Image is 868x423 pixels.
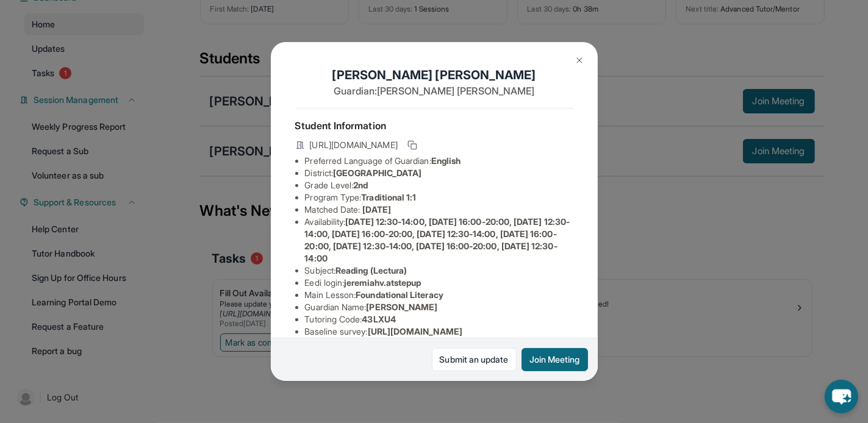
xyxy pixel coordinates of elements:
img: Close Icon [575,55,584,65]
span: 43LXU4 [362,314,396,324]
button: Copy link [405,138,420,152]
li: Subject : [305,265,573,277]
span: Reading (Lectura) [335,265,407,275]
li: Guardian Name : [305,301,573,313]
span: [URL][DOMAIN_NAME] [310,139,398,151]
li: Availability: [305,216,573,265]
p: Guardian: [PERSON_NAME] [PERSON_NAME] [295,84,573,98]
button: chat-button [825,380,858,413]
span: Foundational Literacy [356,290,443,300]
h1: [PERSON_NAME] [PERSON_NAME] [295,66,573,84]
li: Eedi login : [305,277,573,289]
li: District: [305,167,573,179]
li: Program Type: [305,191,573,204]
li: Grade Level: [305,179,573,191]
li: Tutoring Code : [305,313,573,325]
span: jeremiahv.atstepup [344,277,421,288]
span: 2nd [353,180,368,190]
span: [GEOGRAPHIC_DATA] [333,168,421,178]
span: Traditional 1:1 [361,192,416,202]
span: English [431,155,461,166]
a: Submit an update [432,348,517,371]
li: Matched Date: [305,204,573,216]
li: Main Lesson : [305,289,573,301]
button: Join Meeting [522,348,588,371]
span: [PERSON_NAME] [367,302,438,312]
span: [URL][DOMAIN_NAME] [368,326,462,336]
li: Preferred Language of Guardian: [305,155,573,167]
span: [DATE] 12:30-14:00, [DATE] 16:00-20:00, [DATE] 12:30-14:00, [DATE] 16:00-20:00, [DATE] 12:30-14:0... [305,216,570,263]
span: [DATE] [363,204,391,215]
li: Baseline survey : [305,325,573,338]
h4: Student Information [295,118,573,133]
